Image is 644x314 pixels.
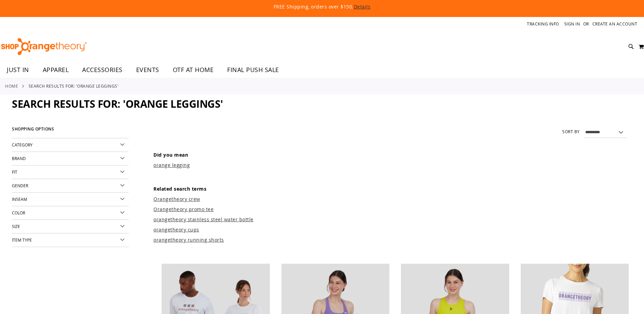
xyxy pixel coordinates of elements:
[12,233,129,247] div: Item Type
[43,62,69,77] span: APPAREL
[153,237,224,243] a: orangetheory running shorts
[12,97,223,111] span: Search results for: 'orange leggings'
[12,220,129,233] div: Size
[12,193,129,206] div: Inseam
[153,226,199,233] a: orangetheory cups
[592,21,638,27] a: Create an Account
[153,152,632,158] dt: Did you mean
[12,183,28,188] span: Gender
[12,165,129,179] div: Fit
[12,138,129,152] div: Category
[12,237,32,243] span: Item Type
[12,179,129,193] div: Gender
[12,124,129,138] strong: Shopping Options
[153,196,200,202] a: Orangetheory crew
[153,216,254,223] a: orangetheory stainless steel water bottle
[527,21,559,27] a: Tracking Info
[562,129,580,135] label: Sort By
[354,3,371,10] a: Details
[166,62,221,78] a: OTF AT HOME
[7,62,29,77] span: JUST IN
[12,142,33,147] span: Category
[227,62,279,77] span: FINAL PUSH SALE
[29,83,119,89] strong: Search results for: 'orange leggings'
[153,186,632,192] dt: Related search terms
[12,196,27,202] span: Inseam
[12,152,129,165] div: Brand
[12,156,26,161] span: Brand
[75,62,129,78] a: ACCESSORIES
[173,62,214,77] span: OTF AT HOME
[153,162,190,168] a: orange legging
[153,206,214,212] a: Orangetheory promo tee
[220,62,286,78] a: FINAL PUSH SALE
[5,83,18,89] a: Home
[12,206,129,220] div: Color
[129,62,166,78] a: EVENTS
[136,62,159,77] span: EVENTS
[12,210,25,215] span: Color
[12,224,20,229] span: Size
[118,3,526,10] p: FREE Shipping, orders over $150.
[82,62,123,77] span: ACCESSORIES
[36,62,76,78] a: APPAREL
[12,169,17,175] span: Fit
[564,21,580,27] a: Sign In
